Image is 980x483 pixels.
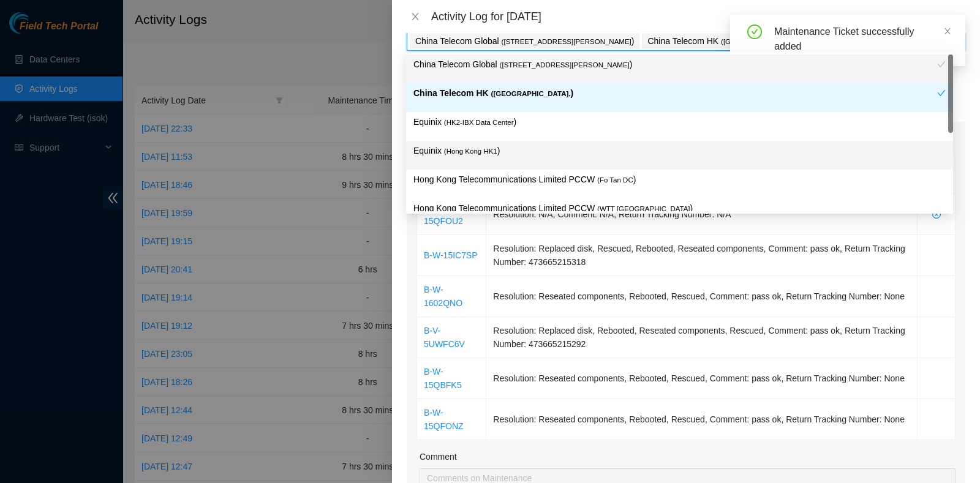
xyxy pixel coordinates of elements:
p: Equinix ) [413,144,946,158]
span: ( WTT [GEOGRAPHIC_DATA] [597,205,690,212]
a: B-W-15QBFK5 [424,367,461,390]
span: check [937,60,946,69]
a: B-W-15IC7SP [424,250,478,260]
span: ( [STREET_ADDRESS][PERSON_NAME] [502,38,631,45]
span: ( Hong Kong HK1 [444,148,497,155]
div: Maintenance Ticket successfully added [774,24,951,54]
span: close-circle [924,210,948,219]
td: Resolution: Replaced disk, Rebooted, Reseated components, Rescued, Comment: pass ok, Return Track... [486,317,918,358]
td: Resolution: N/A, Comment: N/A, Return Tracking Number: N/A [486,194,918,235]
span: ( [GEOGRAPHIC_DATA]. [721,38,799,45]
p: China Telecom HK ) [647,34,801,48]
span: close [410,12,420,21]
span: ( Fo Tan DC [597,176,633,184]
p: China Telecom Global ) [413,58,937,72]
a: B-W-15QFONZ [424,408,464,431]
p: Hong Kong Telecommunications Limited PCCW ) [413,201,946,215]
span: ( HK2-IBX Data Center [444,119,514,126]
p: Equinix ) [413,115,946,129]
a: B-W-1602QNO [424,285,462,308]
span: check-circle [747,24,762,39]
span: ( [STREET_ADDRESS][PERSON_NAME] [500,61,630,69]
label: Comment [420,450,457,463]
span: ( [GEOGRAPHIC_DATA]. [491,90,571,97]
p: China Telecom Global ) [415,34,634,48]
span: check [937,89,946,97]
button: Close [407,11,424,23]
p: China Telecom HK ) [413,86,937,100]
td: Resolution: Reseated components, Rebooted, Rescued, Comment: pass ok, Return Tracking Number: None [486,399,918,440]
div: Activity Log for [DATE] [431,10,965,23]
td: Resolution: Replaced disk, Rescued, Rebooted, Reseated components, Comment: pass ok, Return Track... [486,235,918,276]
p: Hong Kong Telecommunications Limited PCCW ) [413,173,946,187]
span: close [943,27,952,36]
td: Resolution: Reseated components, Rebooted, Rescued, Comment: pass ok, Return Tracking Number: None [486,276,918,317]
td: Resolution: Reseated components, Rebooted, Rescued, Comment: pass ok, Return Tracking Number: None [486,358,918,399]
a: B-V-5UWFC6V [424,326,465,349]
